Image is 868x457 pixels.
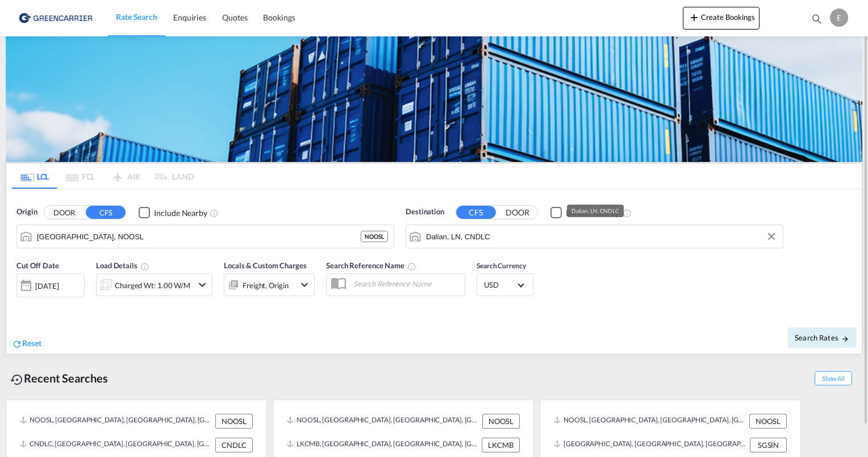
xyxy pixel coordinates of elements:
[224,261,307,270] span: Locals & Custom Charges
[140,262,149,271] md-icon: Chargeable Weight
[482,438,520,452] div: LKCMB
[426,228,777,245] input: Search by Port
[841,335,849,343] md-icon: icon-arrow-right
[795,333,849,342] span: Search Rates
[12,338,41,350] div: icon-refreshReset
[6,365,112,391] div: Recent Searches
[815,371,852,385] span: Show All
[10,373,24,387] md-icon: icon-backup-restore
[210,209,219,218] md-icon: Unchecked: Ignores neighbouring ports when fetching rates.Checked : Includes neighbouring ports w...
[195,278,209,292] md-icon: icon-chevron-down
[683,7,759,30] button: icon-plus 400-fgCreate Bookings
[116,12,157,22] span: Rate Search
[115,277,190,293] div: Charged Wt: 1.00 W/M
[96,261,149,270] span: Load Details
[6,36,862,162] img: GreenCarrierFCL_LCL.png
[37,228,361,245] input: Search by Port
[788,327,856,348] button: Search Ratesicon-arrow-right
[263,13,295,22] span: Bookings
[456,206,496,219] button: CFS
[623,209,632,218] md-icon: Unchecked: Ignores neighbouring ports when fetching rates.Checked : Includes neighbouring ports w...
[35,281,59,291] div: [DATE]
[12,339,22,349] md-icon: icon-refresh
[139,206,207,218] md-checkbox: Checkbox No Ink
[22,338,41,348] span: Reset
[687,10,701,24] md-icon: icon-plus 400-fg
[406,225,783,248] md-input-container: Dalian, LN, CNDLC
[86,206,126,219] button: CFS
[17,225,394,248] md-input-container: Oslo, NOOSL
[12,164,57,189] md-tab-item: LCL
[154,207,207,219] div: Include Nearby
[554,414,746,429] div: NOOSL, Oslo, Norway, Northern Europe, Europe
[763,228,780,245] button: Clear Input
[16,296,25,311] md-datepicker: Select
[484,280,516,290] span: USD
[571,205,619,217] div: Dalian, LN, CNDLC
[12,164,194,189] md-pagination-wrapper: Use the left and right arrow keys to navigate between tabs
[243,277,289,293] div: Freight Origin
[16,261,59,270] span: Cut Off Date
[96,273,212,296] div: Charged Wt: 1.00 W/Micon-chevron-down
[298,278,311,292] md-icon: icon-chevron-down
[811,13,823,30] div: icon-magnify
[20,414,212,429] div: NOOSL, Oslo, Norway, Northern Europe, Europe
[407,262,416,271] md-icon: Your search will be saved by the below given name
[348,275,465,292] input: Search Reference Name
[554,438,747,452] div: SGSIN, Singapore, Singapore, South East Asia, Asia Pacific
[222,13,247,22] span: Quotes
[477,261,526,270] span: Search Currency
[749,414,787,429] div: NOOSL
[17,5,94,31] img: e39c37208afe11efa9cb1d7a6ea7d6f5.png
[16,206,37,218] span: Origin
[566,207,619,219] div: Include Nearby
[224,273,315,296] div: Freight Originicon-chevron-down
[361,231,388,242] div: NOOSL
[811,13,823,25] md-icon: icon-magnify
[482,414,520,429] div: NOOSL
[215,438,253,452] div: CNDLC
[287,414,479,429] div: NOOSL, Oslo, Norway, Northern Europe, Europe
[830,9,848,27] div: E
[550,206,619,218] md-checkbox: Checkbox No Ink
[20,438,212,452] div: CNDLC, Dalian, LN, China, Greater China & Far East Asia, Asia Pacific
[406,206,444,218] span: Destination
[498,206,537,219] button: DOOR
[6,189,862,354] div: Origin DOOR CFS Checkbox No InkUnchecked: Ignores neighbouring ports when fetching rates.Checked ...
[215,414,253,429] div: NOOSL
[44,206,84,219] button: DOOR
[483,277,527,293] md-select: Select Currency: $ USDUnited States Dollar
[173,13,206,22] span: Enquiries
[287,438,479,452] div: LKCMB, Colombo, Sri Lanka, Indian Subcontinent, Asia Pacific
[326,261,416,270] span: Search Reference Name
[750,438,787,452] div: SGSIN
[16,273,85,297] div: [DATE]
